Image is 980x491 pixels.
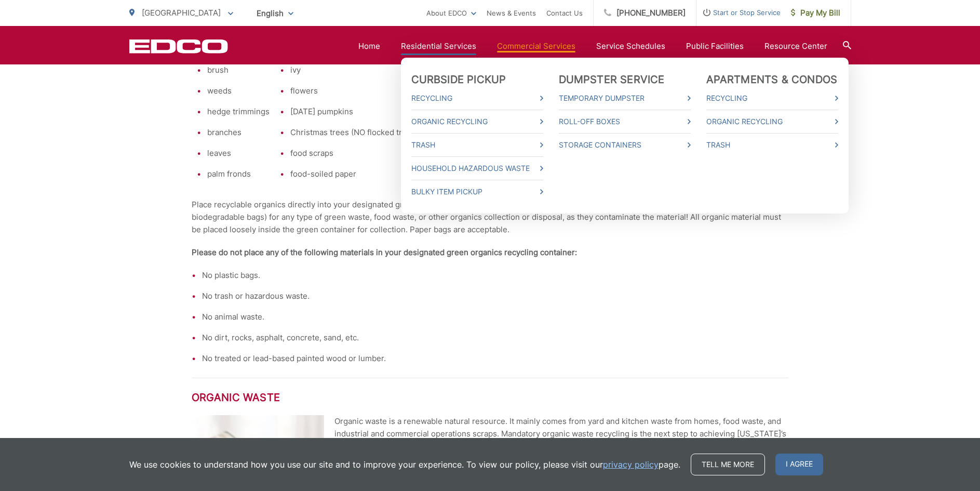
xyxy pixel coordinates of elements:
li: palm fronds [207,168,270,180]
li: flowers [290,85,461,97]
li: food scraps [290,147,461,160]
a: News & Events [487,7,536,19]
a: Contact Us [546,7,583,19]
h2: Organic Waste [192,391,789,404]
a: Trash [411,139,543,151]
a: privacy policy [603,458,659,471]
li: weeds [207,85,270,97]
li: No animal waste. [202,311,789,323]
a: Organic Recycling [706,115,838,128]
a: Public Facilities [686,40,744,52]
span: Pay My Bill [791,7,840,19]
a: Dumpster Service [559,73,665,86]
a: Commercial Services [497,40,575,52]
a: Organic Recycling [411,115,543,128]
a: Bulky Item Pickup [411,185,543,198]
li: No plastic bags. [202,269,789,282]
a: Residential Services [401,40,476,52]
a: Curbside Pickup [411,73,506,86]
a: Tell me more [691,454,765,475]
li: leaves [207,147,270,160]
a: Household Hazardous Waste [411,162,543,175]
strong: Please do not place any of the following materials in your designated green organics recycling co... [192,247,577,257]
span: [GEOGRAPHIC_DATA] [142,8,221,18]
li: branches [207,126,270,139]
li: hedge trimmings [207,105,270,118]
a: EDCD logo. Return to the homepage. [129,39,228,54]
a: Resource Center [764,40,827,52]
a: About EDCO [426,7,476,19]
li: [DATE] pumpkins [290,105,461,118]
a: Service Schedules [596,40,665,52]
a: Trash [706,139,838,151]
span: English [249,4,301,22]
span: I agree [775,454,823,475]
a: Storage Containers [559,139,691,151]
li: food-soiled paper [290,168,461,180]
a: Apartments & Condos [706,73,838,86]
a: Recycling [706,92,838,104]
a: Recycling [411,92,543,104]
li: ivy [290,64,461,76]
a: Roll-Off Boxes [559,115,691,128]
li: brush [207,64,270,76]
li: No trash or hazardous waste. [202,290,789,302]
li: Christmas trees (NO flocked trees) [290,126,461,139]
li: No dirt, rocks, asphalt, concrete, sand, etc. [202,331,789,344]
p: Place recyclable organics directly into your designated green collection container. (including ce... [192,198,789,236]
a: Temporary Dumpster [559,92,691,104]
li: No treated or lead-based painted wood or lumber. [202,352,789,365]
p: Organic waste is a renewable natural resource. It mainly comes from yard and kitchen waste from h... [334,415,789,453]
p: We use cookies to understand how you use our site and to improve your experience. To view our pol... [129,458,680,471]
a: Home [358,40,380,52]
